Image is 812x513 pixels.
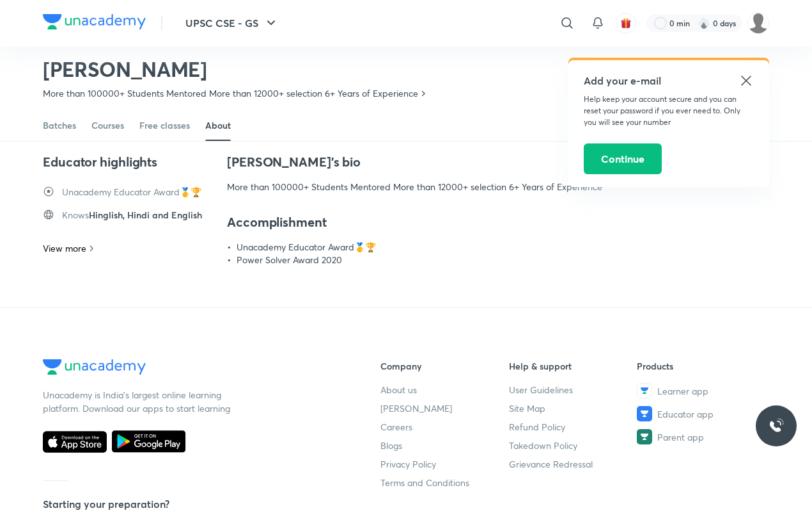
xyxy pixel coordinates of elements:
[380,420,509,434] a: Careers
[637,383,765,398] a: Learner app
[509,420,637,434] a: Refund Policy
[237,254,342,266] p: Power Solver Award 2020
[584,94,754,128] p: Help keep your account secure and you can reset your password if you ever need to. Only you will ...
[380,383,509,396] a: About us
[637,406,652,421] img: Educator app
[43,56,428,82] h2: [PERSON_NAME]
[139,110,190,141] a: Free classes
[178,10,286,36] button: UPSC CSE - GS
[43,14,146,29] img: Company Logo
[43,119,76,132] div: Batches
[509,402,637,415] a: Site Map
[139,119,190,132] div: Free classes
[637,383,652,398] img: Learner app
[43,154,212,170] h4: Educator highlights
[43,242,86,255] p: View more
[380,402,509,415] a: [PERSON_NAME]
[43,359,146,375] img: Company Logo
[509,383,637,396] a: User Guidelines
[205,119,231,132] div: About
[509,457,637,471] a: Grievance Redressal
[380,420,412,434] span: Careers
[620,17,632,29] img: avatar
[637,406,765,421] a: Educator app
[747,12,769,34] img: renuka
[43,110,76,141] a: Batches
[616,13,636,33] button: avatar
[380,457,509,471] a: Privacy Policy
[509,439,637,452] a: Takedown Policy
[509,359,637,373] h6: Help & support
[43,87,418,100] p: More than 100000+ Students Mentored More than 12000+ selection 6+ Years of Experience
[657,384,708,398] span: Learner app
[43,388,235,415] p: Unacademy is India’s largest online learning platform. Download our apps to start learning
[62,209,89,221] p: Knows
[584,73,754,88] h5: Add your e-mail
[380,476,509,489] a: Terms and Conditions
[380,439,509,452] a: Blogs
[637,429,765,444] a: Parent app
[43,359,340,378] a: Company Logo
[43,496,340,512] h5: Starting your preparation?
[769,418,784,434] img: ttu
[227,154,602,170] h4: [PERSON_NAME] 's bio
[237,241,376,254] p: Unacademy Educator Award🥇🏆
[380,359,509,373] h6: Company
[62,186,201,198] p: Unacademy Educator Award🥇🏆
[637,359,765,373] h6: Products
[637,429,652,444] img: Parent app
[698,17,710,29] img: streak
[584,143,662,174] button: Continue
[62,209,202,222] h6: Hinglish, Hindi and English
[205,110,231,141] a: About
[227,181,602,193] p: More than 100000+ Students Mentored More than 12000+ selection 6+ Years of Experience
[657,407,714,421] span: Educator app
[43,14,146,33] a: Company Logo
[657,430,704,444] span: Parent app
[91,119,124,132] div: Courses
[91,110,124,141] a: Courses
[227,214,602,231] h4: Accomplishment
